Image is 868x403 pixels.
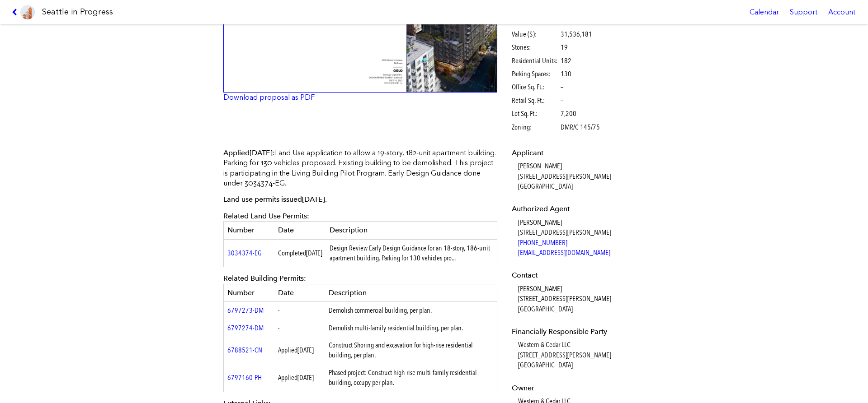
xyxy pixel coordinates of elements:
td: Demolish commercial building, per plan. [325,302,497,320]
span: [DATE] [297,346,314,354]
span: [DATE] [297,373,314,382]
dt: Applicant [512,148,642,158]
td: Demolish multi-family residential building, per plan. [325,320,497,337]
span: [DATE] [250,148,273,157]
a: 6788521-CN [227,346,262,354]
span: – [561,82,563,92]
th: Description [325,284,497,301]
a: 6797160-PH [227,373,262,382]
th: Description [326,222,497,239]
span: 31,536,181 [561,29,592,39]
a: [PHONE_NUMBER] [518,238,567,247]
span: [DATE] [306,249,322,257]
img: favicon-96x96.png [20,5,35,19]
span: Value ($): [512,29,559,39]
td: - [274,302,325,320]
td: Applied [274,364,325,392]
h1: Seattle in Progress [42,6,113,18]
td: Completed [274,239,326,267]
span: 130 [561,69,571,79]
dd: [PERSON_NAME] [STREET_ADDRESS][PERSON_NAME] [518,218,642,258]
span: Applied : [223,148,275,157]
span: Parking Spaces: [512,69,559,79]
td: - [274,320,325,337]
span: Residential Units: [512,56,559,66]
span: Zoning: [512,122,559,132]
a: 6797274-DM [227,324,264,332]
th: Number [224,222,274,239]
span: Related Building Permits: [223,274,306,283]
span: Related Land Use Permits: [223,212,309,220]
p: Land use permits issued . [223,195,497,204]
dd: [PERSON_NAME] [STREET_ADDRESS][PERSON_NAME] [GEOGRAPHIC_DATA] [518,161,642,191]
a: 3034374-EG [227,249,262,257]
dd: Western & Cedar LLC [STREET_ADDRESS][PERSON_NAME] [GEOGRAPHIC_DATA] [518,340,642,370]
a: 6797273-DM [227,306,264,315]
span: – [561,96,563,106]
dd: [PERSON_NAME] [STREET_ADDRESS][PERSON_NAME] [GEOGRAPHIC_DATA] [518,284,642,314]
span: 7,200 [561,109,576,119]
span: DMR/C 145/75 [561,122,600,132]
span: Retail Sq. Ft.: [512,96,559,106]
dt: Owner [512,383,642,393]
td: Construct Shoring and excavation for high-rise residential building, per plan. [325,337,497,364]
dt: Authorized Agent [512,204,642,214]
td: Design Review Early Design Guidance for an 18-story, 186-unit apartment building. Parking for 130... [326,239,497,267]
td: Phased project: Construct high-rise multi-family residential building, occupy per plan. [325,364,497,392]
span: [DATE] [302,195,325,204]
dt: Financially Responsible Party [512,327,642,337]
span: Stories: [512,42,559,52]
span: Office Sq. Ft.: [512,82,559,92]
th: Number [224,284,274,301]
th: Date [274,284,325,301]
p: Land Use application to allow a 19-story, 182-unit apartment building. Parking for 130 vehicles p... [223,148,497,189]
a: [EMAIL_ADDRESS][DOMAIN_NAME] [518,248,610,257]
span: 19 [561,42,568,52]
span: Lot Sq. Ft.: [512,109,559,119]
td: Applied [274,337,325,364]
th: Date [274,222,326,239]
dt: Contact [512,270,642,280]
span: 182 [561,56,571,66]
a: Download proposal as PDF [223,93,315,102]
